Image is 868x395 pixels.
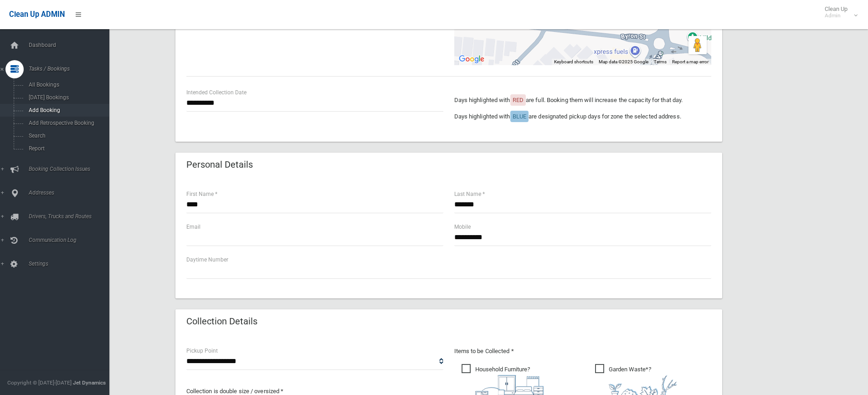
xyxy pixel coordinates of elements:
a: Report a map error [672,59,709,64]
header: Personal Details [175,156,264,174]
span: Settings [26,261,116,267]
span: Add Booking [26,107,108,113]
span: Add Retrospective Booking [26,120,108,126]
span: [DATE] Bookings [26,94,108,101]
span: Communication Log [26,237,116,243]
span: Tasks / Bookings [26,66,116,72]
a: Terms (opens in new tab) [654,59,667,64]
span: Clean Up [820,5,857,19]
header: Collection Details [175,313,268,330]
small: Admin [825,12,847,19]
button: Drag Pegman onto the map to open Street View [688,36,707,54]
img: Google [457,53,487,65]
span: Dashboard [26,42,116,48]
button: Keyboard shortcuts [554,59,593,65]
span: RED [513,97,524,103]
span: Report [26,145,108,152]
p: Days highlighted with are full. Booking them will increase the capacity for that day. [454,95,711,106]
span: Drivers, Trucks and Routes [26,213,116,220]
span: Copyright © [DATE]-[DATE] [7,380,72,386]
p: Items to be Collected * [454,346,711,357]
span: Booking Collection Issues [26,166,116,172]
span: Addresses [26,190,116,196]
strong: Jet Dynamics [73,380,106,386]
span: Clean Up ADMIN [9,10,65,19]
span: BLUE [513,113,526,120]
p: Days highlighted with are designated pickup days for zone the selected address. [454,111,711,122]
span: All Bookings [26,82,108,88]
span: Search [26,133,108,139]
span: Map data ©2025 Google [599,59,648,64]
a: Open this area in Google Maps (opens a new window) [457,53,487,65]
